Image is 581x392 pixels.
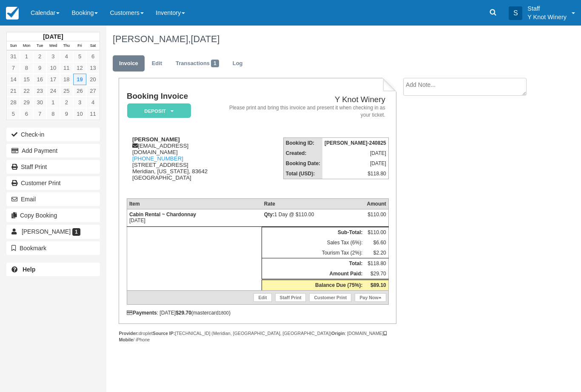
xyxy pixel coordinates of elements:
[226,95,385,104] h2: Y Knot Winery
[60,97,73,108] a: 2
[127,103,191,118] em: Deposit
[253,293,271,302] a: Edit
[219,310,229,315] small: 1800
[113,34,536,44] h1: [PERSON_NAME],
[6,128,100,141] button: Check-in
[132,155,183,162] a: [PHONE_NUMBER]
[132,136,180,143] strong: [PERSON_NAME]
[86,97,100,108] a: 4
[20,97,33,108] a: 29
[365,269,388,280] td: $29.70
[226,55,249,72] a: Log
[262,258,365,269] th: Total:
[322,169,388,179] td: $118.80
[46,108,60,120] a: 8
[73,62,86,74] a: 12
[7,108,20,120] a: 5
[73,51,86,62] a: 5
[20,51,33,62] a: 1
[262,209,365,227] td: 1 Day @ $110.00
[86,51,100,62] a: 6
[33,51,46,62] a: 2
[46,41,60,51] th: Wed
[72,228,80,236] span: 1
[145,55,168,72] a: Edit
[262,227,365,238] th: Sub-Total:
[46,51,60,62] a: 3
[86,108,100,120] a: 11
[283,169,322,179] th: Total (USD):
[86,62,100,74] a: 13
[7,41,20,51] th: Sun
[365,237,388,248] td: $6.60
[127,209,262,227] td: [DATE]
[6,144,100,157] button: Add Payment
[322,158,388,169] td: [DATE]
[325,140,386,146] strong: [PERSON_NAME]-240825
[46,62,60,74] a: 10
[191,34,219,44] span: [DATE]
[6,225,100,238] a: [PERSON_NAME] 1
[262,199,365,209] th: Rate
[127,199,262,209] th: Item
[60,108,73,120] a: 9
[33,108,46,120] a: 7
[119,330,396,343] div: droplet [TECHNICAL_ID] (Meridian, [GEOGRAPHIC_DATA], [GEOGRAPHIC_DATA]) : [DOMAIN_NAME] / iPhone
[322,148,388,158] td: [DATE]
[365,248,388,258] td: $2.20
[86,74,100,85] a: 20
[264,212,274,217] strong: Qty
[527,13,567,21] p: Y Knot Winery
[43,33,63,40] strong: [DATE]
[46,97,60,108] a: 1
[262,237,365,248] td: Sales Tax (6%):
[6,241,100,255] button: Bookmark
[113,55,145,72] a: Invoice
[6,160,100,174] a: Staff Print
[169,55,225,72] a: Transactions1
[283,158,322,169] th: Booking Date:
[262,269,365,280] th: Amount Paid:
[527,4,567,13] p: Staff
[367,212,386,224] div: $110.00
[509,6,522,20] div: S
[275,293,306,302] a: Staff Print
[127,310,157,316] strong: Payments
[365,258,388,269] td: $118.80
[365,199,388,209] th: Amount
[20,62,33,74] a: 8
[23,266,35,273] b: Help
[60,51,73,62] a: 4
[7,62,20,74] a: 7
[73,85,86,97] a: 26
[86,41,100,51] th: Sat
[33,97,46,108] a: 30
[86,85,100,97] a: 27
[22,228,71,235] span: [PERSON_NAME]
[226,104,385,119] address: Please print and bring this invoice and present it when checking in as your ticket.
[365,227,388,238] td: $110.00
[262,280,365,291] th: Balance Due (75%):
[20,85,33,97] a: 22
[119,331,139,336] strong: Provider:
[7,51,20,62] a: 31
[73,41,86,51] th: Fri
[119,331,386,342] strong: Mobile
[20,41,33,51] th: Mon
[127,92,223,101] h1: Booking Invoice
[6,7,19,20] img: checkfront-main-nav-mini-logo.png
[7,97,20,108] a: 28
[60,41,73,51] th: Thu
[127,310,389,316] div: : [DATE] (mastercard )
[7,74,20,85] a: 14
[262,248,365,258] td: Tourism Tax (2%):
[6,263,100,276] a: Help
[73,97,86,108] a: 3
[370,282,386,288] strong: $89.10
[20,74,33,85] a: 15
[6,192,100,206] button: Email
[176,310,191,316] strong: $29.70
[283,138,322,149] th: Booking ID:
[127,103,188,119] a: Deposit
[46,85,60,97] a: 24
